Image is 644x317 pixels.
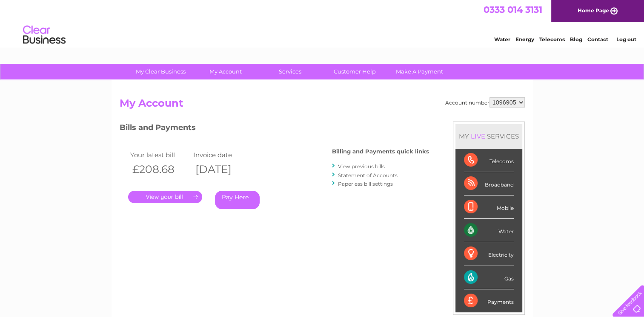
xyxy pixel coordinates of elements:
[587,36,608,42] a: Contact
[539,36,565,42] a: Telecoms
[338,172,398,178] a: Statement of Accounts
[215,191,260,209] a: Pay Here
[445,97,525,108] div: Account number
[464,289,514,312] div: Payments
[494,36,510,42] a: Water
[384,64,455,79] a: Make A Payment
[191,149,255,161] td: Invoice date
[484,4,542,15] a: 0333 014 3131
[464,266,514,289] div: Gas
[616,36,636,42] a: Log out
[332,148,429,155] h4: Billing and Payments quick links
[464,242,514,266] div: Electricity
[191,161,255,178] th: [DATE]
[320,64,390,79] a: Customer Help
[338,181,393,187] a: Paperless bill settings
[120,97,525,113] h2: My Account
[255,64,325,79] a: Services
[464,195,514,219] div: Mobile
[120,122,429,136] h3: Bills and Payments
[570,36,582,42] a: Blog
[126,64,196,79] a: My Clear Business
[128,149,192,161] td: Your latest bill
[128,161,192,178] th: £208.68
[128,191,202,203] a: .
[190,64,260,79] a: My Account
[338,163,385,170] a: View previous bills
[455,124,522,148] div: MY SERVICES
[121,5,524,41] div: Clear Business is a trading name of Verastar Limited (registered in [GEOGRAPHIC_DATA] No. 3667643...
[23,22,66,48] img: logo.png
[464,149,514,172] div: Telecoms
[515,36,534,42] a: Energy
[464,172,514,195] div: Broadband
[469,132,487,140] div: LIVE
[464,219,514,242] div: Water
